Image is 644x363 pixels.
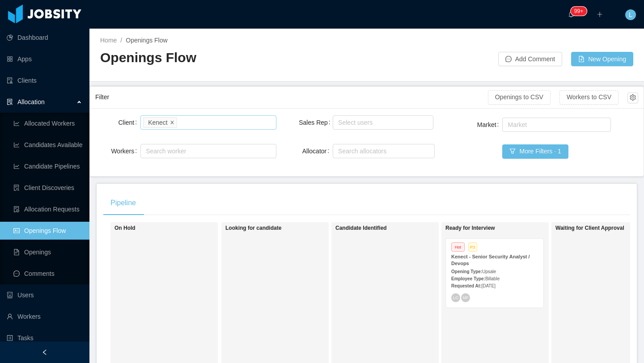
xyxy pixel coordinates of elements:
[335,225,461,232] h1: Candidate Identified
[7,50,82,68] a: icon: appstoreApps
[505,119,510,130] input: Market
[482,269,496,274] span: Upsale
[143,117,177,128] li: Kenect
[7,29,82,46] a: icon: pie-chartDashboard
[143,146,148,156] input: Workers
[485,276,500,281] span: Billable
[13,200,82,218] a: icon: file-doneAllocation Requests
[629,9,632,20] span: L
[118,119,140,126] label: Client
[7,286,82,304] a: icon: robotUsers
[148,118,168,127] div: Kenect
[508,120,602,129] div: Market
[100,49,367,67] h2: Openings Flow
[451,276,485,281] strong: Employee Type:
[179,117,184,128] input: Client
[13,243,82,261] a: icon: file-textOpenings
[17,98,45,106] span: Allocation
[559,90,619,105] button: Workers to CSV
[95,89,488,106] div: Filter
[13,157,82,175] a: icon: line-chartCandidate Pipelines
[498,52,562,66] button: icon: messageAdd Comment
[338,118,424,127] div: Select users
[120,37,122,44] span: /
[13,114,82,132] a: icon: line-chartAllocated Workers
[463,295,468,300] span: MP
[488,90,551,105] button: Openings to CSV
[114,225,240,232] h1: On Hold
[13,179,82,197] a: icon: file-searchClient Discoveries
[13,222,82,240] a: icon: idcardOpenings Flow
[451,269,482,274] strong: Opening Type:
[103,190,143,215] div: Pipeline
[571,52,633,66] button: icon: file-addNew Opening
[335,146,340,156] input: Allocator
[451,254,530,266] strong: Kenect - Senior Security Analyst / Devops
[7,329,82,347] a: icon: profileTasks
[335,117,340,128] input: Sales Rep
[502,144,568,159] button: icon: filterMore Filters · 1
[481,283,495,288] span: [DATE]
[302,148,333,155] label: Allocator
[7,72,82,89] a: icon: auditClients
[100,37,117,44] a: Home
[7,308,82,325] a: icon: userWorkers
[338,147,425,156] div: Search allocators
[453,295,459,300] span: LC
[111,148,140,155] label: Workers
[451,242,465,252] span: Hot
[568,11,574,17] i: icon: bell
[627,93,638,103] button: icon: setting
[13,136,82,154] a: icon: line-chartCandidates Available
[451,283,481,288] strong: Requested At:
[225,225,351,232] h1: Looking for candidate
[597,11,603,17] i: icon: plus
[477,121,503,128] label: Market
[571,7,587,16] sup: 110
[468,242,477,252] span: P3
[146,147,263,156] div: Search worker
[7,99,13,105] i: icon: solution
[126,37,167,44] span: Openings Flow
[170,120,174,125] i: icon: close
[445,225,571,232] h1: Ready for Interview
[13,265,82,283] a: icon: messageComments
[299,119,334,126] label: Sales Rep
